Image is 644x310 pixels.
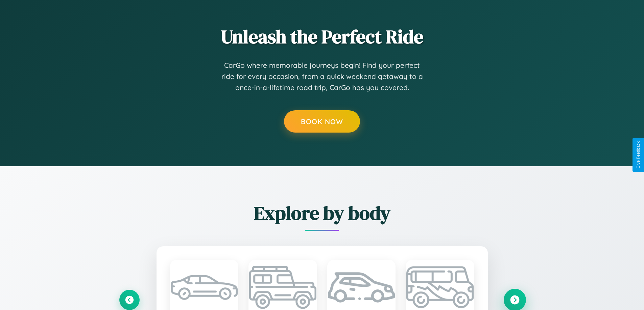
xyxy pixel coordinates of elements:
[119,24,525,50] h2: Unleash the Perfect Ride
[119,200,525,226] h2: Explore by body
[284,110,360,133] button: Book Now
[221,60,424,93] p: CarGo where memorable journeys begin! Find your perfect ride for every occasion, from a quick wee...
[636,141,641,169] div: Give Feedback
